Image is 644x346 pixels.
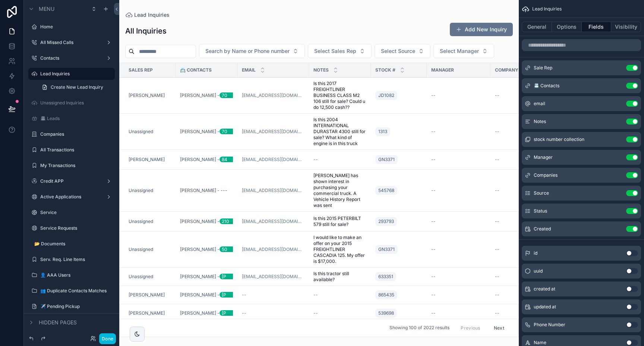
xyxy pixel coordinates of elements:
label: Serv. Req. Line Items [40,257,110,262]
label: Service Requests [40,225,110,231]
label: Service [40,210,110,216]
label: Credit APP [40,178,100,184]
button: Done [99,333,116,344]
span: stock number collection [534,136,584,142]
span: Source [534,190,549,196]
label: Active Applications [40,194,100,200]
span: Showing 100 of 2022 results [389,325,449,331]
span: Hidden pages [39,319,77,326]
label: Contacts [40,55,100,61]
span: 📇 Contacts [534,83,559,89]
button: General [522,22,552,32]
label: My Transactions [40,163,110,169]
button: Options [552,22,582,32]
span: Status [534,208,547,214]
span: Manager [534,154,553,160]
button: Fields [582,22,612,32]
span: Sale Rep [534,65,552,71]
button: Visibility [611,22,641,32]
span: Menu [39,5,54,13]
span: 📇 Contacts [180,67,212,73]
span: updated at [534,304,556,310]
label: ✈️ Pending Pickup [40,303,110,309]
span: Phone Number [534,322,565,328]
span: Notes [534,119,546,125]
span: Company [495,67,518,73]
label: 👥 Duplicate Contacts Matches [40,288,110,294]
span: created at [534,286,555,292]
label: 📇 Leads [40,116,110,122]
span: Companies [534,172,558,178]
span: Lead Inquiries [532,6,562,12]
label: All Missed Calls [40,40,100,45]
label: Home [40,24,110,30]
span: email [534,101,545,107]
label: Companies [40,131,110,137]
span: Sales Rep [129,67,153,73]
label: 📂 Documents [34,241,110,247]
label: Unassigned Inquiries [40,100,110,106]
label: Lead Inquiries [40,71,110,77]
span: id [534,250,537,256]
span: Manager [431,67,454,73]
label: 👤 AAA Users [40,272,110,278]
button: Next [489,322,509,334]
span: Create New Lead Inquiry [51,84,103,90]
label: All Transactions [40,147,110,153]
span: Created [534,226,551,232]
span: uuid [534,268,543,274]
span: Stock # [375,67,395,73]
span: Email [242,67,256,73]
a: Create New Lead Inquiry [37,81,115,93]
span: Notes [313,67,329,73]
